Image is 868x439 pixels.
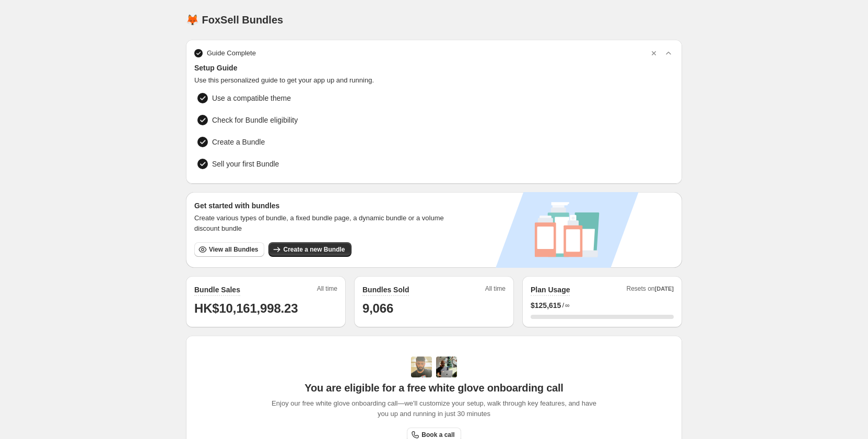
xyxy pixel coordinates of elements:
[266,398,602,419] span: Enjoy our free white glove onboarding call—we'll customize your setup, walk through key features,...
[531,300,561,311] span: $ 125,615
[194,242,264,257] button: View all Bundles
[268,242,351,257] button: Create a new Bundle
[194,75,674,86] span: Use this personalized guide to get your app up and running.
[194,284,240,295] h2: Bundle Sales
[207,48,256,58] span: Guide Complete
[194,63,674,73] span: Setup Guide
[655,286,674,292] span: [DATE]
[212,137,265,147] span: Create a Bundle
[485,284,506,296] span: All time
[436,357,457,377] img: Prakhar
[317,284,337,296] span: All time
[362,300,506,317] h1: 9,066
[411,357,432,377] img: Adi
[194,200,454,211] h3: Get started with bundles
[209,245,258,254] span: View all Bundles
[362,284,409,295] h2: Bundles Sold
[212,159,279,169] span: Sell your first Bundle
[283,245,345,254] span: Create a new Bundle
[212,115,298,125] span: Check for Bundle eligibility
[421,431,454,439] span: Book a call
[627,284,674,296] span: Resets on
[186,14,283,26] h1: 🦊 FoxSell Bundles
[304,382,563,394] span: You are eligible for a free white glove onboarding call
[531,300,674,311] div: /
[565,301,570,310] span: ∞
[212,93,291,103] span: Use a compatible theme
[531,284,570,295] h2: Plan Usage
[194,213,454,234] span: Create various types of bundle, a fixed bundle page, a dynamic bundle or a volume discount bundle
[194,300,337,317] h1: HK$10,161,998.23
